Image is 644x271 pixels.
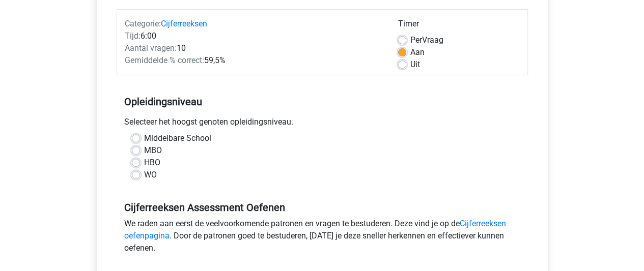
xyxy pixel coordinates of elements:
div: 59,5% [117,54,390,67]
span: Categorie: [125,19,161,28]
h5: Opleidingsniveau [124,92,520,112]
label: Aan [410,46,425,58]
label: WO [144,169,157,181]
h5: Cijferreeksen Assessment Oefenen [124,201,520,214]
a: Cijferreeksen [161,19,207,28]
div: 6:00 [117,30,390,42]
label: MBO [144,144,162,157]
div: Selecteer het hoogst genoten opleidingsniveau. [117,116,528,132]
label: Middelbare School [144,132,211,144]
div: Timer [398,18,520,34]
div: We raden aan eerst de veelvoorkomende patronen en vragen te bestuderen. Deze vind je op de . Door... [117,218,528,258]
span: Aantal vragen: [125,43,177,53]
span: Gemiddelde % correct: [125,55,204,65]
label: Uit [410,58,420,71]
label: Vraag [410,34,443,46]
div: 10 [117,42,390,54]
span: Tijd: [125,31,141,41]
span: Per [410,35,422,45]
label: HBO [144,157,160,169]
